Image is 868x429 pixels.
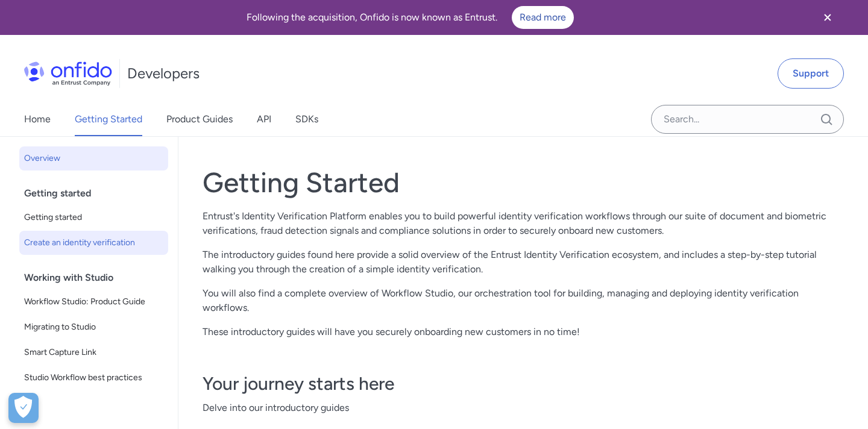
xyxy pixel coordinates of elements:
[75,102,142,136] a: Getting Started
[24,151,163,166] span: Overview
[24,266,173,290] div: Working with Studio
[203,372,844,396] h3: Your journey starts here
[19,340,168,365] a: Smart Capture Link
[820,10,835,25] svg: Close banner
[14,6,805,29] div: Following the acquisition, Onfido is now known as Entrust.
[19,146,168,171] a: Overview
[24,181,173,205] div: Getting started
[8,393,39,423] div: Cookie Preferences
[805,2,850,33] button: Close banner
[19,231,168,255] a: Create an identity verification
[778,58,844,89] a: Support
[203,166,844,199] h1: Getting Started
[24,102,51,136] a: Home
[203,209,844,238] p: Entrust's Identity Verification Platform enables you to build powerful identity verification work...
[19,205,168,230] a: Getting started
[127,64,200,83] h1: Developers
[257,102,271,136] a: API
[651,105,844,134] input: Onfido search input field
[24,210,163,225] span: Getting started
[166,102,233,136] a: Product Guides
[203,325,844,339] p: These introductory guides will have you securely onboarding new customers in no time!
[203,286,844,315] p: You will also find a complete overview of Workflow Studio, our orchestration tool for building, m...
[24,320,163,334] span: Migrating to Studio
[8,393,39,423] button: Open Preferences
[24,371,163,385] span: Studio Workflow best practices
[24,61,112,86] img: Onfido Logo
[203,248,844,277] p: The introductory guides found here provide a solid overview of the Entrust Identity Verification ...
[24,236,163,250] span: Create an identity verification
[24,345,163,360] span: Smart Capture Link
[203,401,844,415] span: Delve into our introductory guides
[19,290,168,314] a: Workflow Studio: Product Guide
[19,315,168,339] a: Migrating to Studio
[512,6,574,29] a: Read more
[295,102,318,136] a: SDKs
[19,366,168,390] a: Studio Workflow best practices
[24,295,163,309] span: Workflow Studio: Product Guide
